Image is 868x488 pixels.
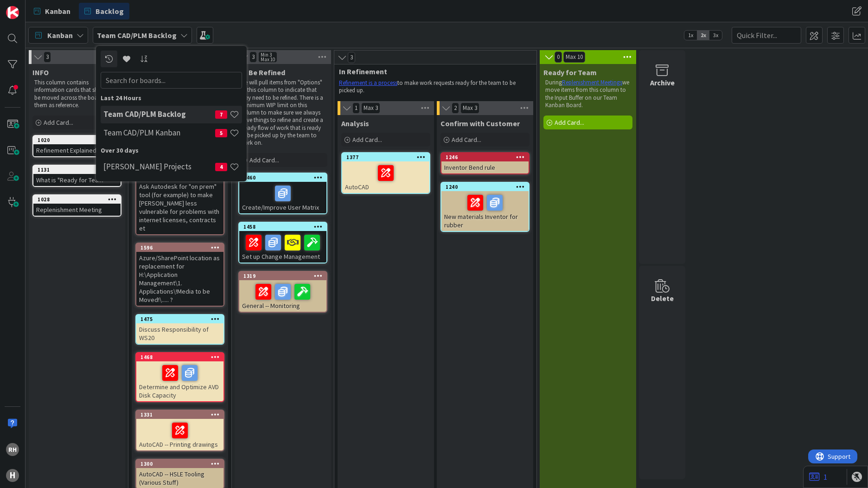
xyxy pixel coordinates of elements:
[136,353,223,401] div: 1468Determine and Optimize AVD Disk Capacity
[103,162,215,171] h4: [PERSON_NAME] Projects
[33,174,121,186] div: What is "Ready for Team"
[261,52,272,57] div: Min 3
[239,280,326,312] div: General -- Monitoring
[339,79,532,95] p: to make work requests ready for the team to be picked up.
[684,31,697,40] span: 1x
[342,153,429,161] div: 1377
[239,223,326,263] div: 1458Set up Change Management
[364,106,378,110] div: Max 3
[238,68,285,77] span: To Be Refined
[809,471,827,482] a: 1
[249,156,279,164] span: Add Card...
[45,6,70,17] span: Kanban
[239,272,326,312] div: 1319General -- Monitoring
[136,315,223,344] div: 1475Discuss Responsibility of WS20
[136,361,223,401] div: Determine and Optimize AVD Disk Capacity
[440,152,530,174] a: 1246Inventor Bend rule
[243,273,326,279] div: 1319
[239,182,326,213] div: Create/Improve User Matrix
[446,154,529,161] div: 1246
[32,68,49,77] span: INFO
[239,173,326,182] div: 1460
[352,103,360,114] span: 1
[135,314,224,345] a: 1475Discuss Responsibility of WS20
[44,51,51,63] span: 3
[6,443,19,456] div: RH
[339,79,397,87] a: Refinement is a process
[243,224,326,230] div: 1458
[136,172,223,234] div: 1603Ask Autodesk for "on prem" tool (for example) to make [PERSON_NAME] less vulnerable for probl...
[33,195,121,204] div: 1028
[555,51,562,63] span: 0
[650,77,675,88] div: Archive
[239,173,326,213] div: 1460Create/Improve User Matrix
[452,135,481,144] span: Add Card...
[441,191,529,231] div: New materials Inventor for rubber
[446,184,529,190] div: 1240
[33,144,121,156] div: Refinement Explained
[38,137,121,143] div: 1020
[440,119,520,128] span: Confirm with Customer
[101,93,242,103] div: Last 24 Hours
[136,411,223,450] div: 1331AutoCAD -- Printing drawings
[47,30,73,41] span: Kanban
[38,167,121,173] div: 1131
[441,161,529,173] div: Inventor Bend rule
[239,223,326,231] div: 1458
[566,55,583,59] div: Max 10
[342,153,429,193] div: 1377AutoCAD
[136,315,223,323] div: 1475
[240,79,325,147] p: We will pull items from "Options" to this column to indicate that they need to be refined. There ...
[651,293,674,304] div: Delete
[32,194,121,217] a: 1028Replenishment Meeting
[32,135,121,157] a: 1020Refinement Explained
[33,166,121,174] div: 1131
[463,106,477,110] div: Max 3
[697,31,709,40] span: 2x
[136,411,223,419] div: 1331
[33,204,121,216] div: Replenishment Meeting
[33,195,121,216] div: 1028Replenishment Meeting
[243,174,326,181] div: 1460
[341,152,430,194] a: 1377AutoCAD
[342,161,429,193] div: AutoCAD
[348,52,355,63] span: 3
[136,419,223,450] div: AutoCAD -- Printing drawings
[6,469,19,482] div: H
[441,183,529,231] div: 1240New materials Inventor for rubber
[238,271,327,313] a: 1319General -- Monitoring
[28,3,76,19] a: Kanban
[215,110,227,119] span: 7
[140,354,223,360] div: 1468
[140,411,223,418] div: 1331
[239,272,326,280] div: 1319
[101,72,242,89] input: Search for boards...
[33,136,121,156] div: 1020Refinement Explained
[136,323,223,344] div: Discuss Responsibility of WS20
[32,165,121,187] a: 1131What is "Ready for Team"
[136,460,223,468] div: 1300
[215,163,227,171] span: 4
[101,146,242,155] div: Over 30 days
[135,171,224,235] a: 1603Ask Autodesk for "on prem" tool (for example) to make [PERSON_NAME] less vulnerable for probl...
[140,244,223,251] div: 1596
[238,222,327,263] a: 1458Set up Change Management
[352,135,382,144] span: Add Card...
[136,180,223,234] div: Ask Autodesk for "on prem" tool (for example) to make [PERSON_NAME] less vulnerable for problems ...
[261,57,275,62] div: Max 10
[441,153,529,161] div: 1246
[452,103,459,114] span: 2
[136,244,223,306] div: 1596Azure/SharePoint location as replacement for H:\Application Management\1. Applications\!Media...
[136,353,223,361] div: 1468
[33,166,121,186] div: 1131What is "Ready for Team"
[19,1,42,13] span: Support
[341,119,369,128] span: Analysis
[732,27,801,44] input: Quick Filter...
[96,6,124,17] span: Backlog
[249,51,257,63] span: 3
[239,231,326,263] div: Set up Change Management
[135,243,224,307] a: 1596Azure/SharePoint location as replacement for H:\Application Management\1. Applications\!Media...
[441,183,529,191] div: 1240
[34,79,120,109] p: This column contains information cards that should not be moved across the board. Use them as ref...
[79,3,129,19] a: Backlog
